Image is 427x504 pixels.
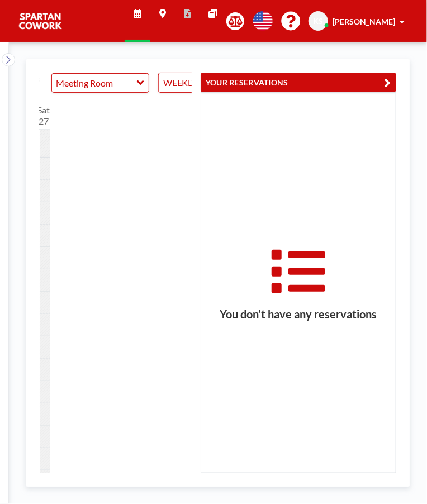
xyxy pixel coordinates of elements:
[201,73,396,92] button: YOUR RESERVATIONS
[314,16,324,26] span: KS
[333,17,395,26] span: [PERSON_NAME]
[52,74,137,92] input: Meeting Room
[27,74,40,91] span: of
[161,75,224,90] span: WEEKLY VIEW
[37,102,50,130] div: Sat 27
[159,73,255,92] div: Search for option
[201,307,396,321] h3: You don’t have any reservations
[18,10,63,32] img: organization-logo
